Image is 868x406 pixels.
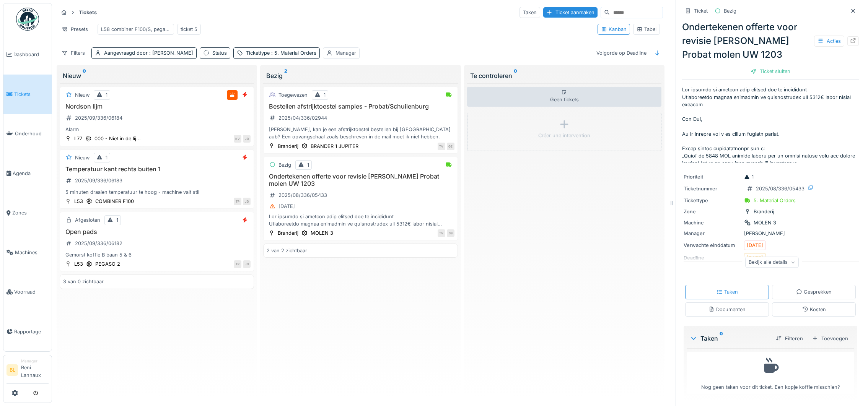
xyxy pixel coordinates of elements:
div: TP [234,198,241,205]
sup: 0 [514,71,517,80]
div: 3 van 0 zichtbaar [63,278,104,285]
div: [PERSON_NAME] [684,230,857,237]
div: Acties [814,36,844,47]
span: Onderhoud [15,130,49,137]
span: Voorraad [14,288,49,296]
div: Bezig [266,71,454,80]
div: Gesprekken [796,288,832,296]
a: Voorraad [3,272,52,312]
div: Bekijk alle details [745,257,799,268]
div: TP [234,260,241,268]
div: Lor ipsumdo si ametcon adip elitsed doe te incididunt Utlaboreetdo magnaa enimadmin ve quisnostru... [267,213,454,227]
div: Taken [690,334,770,343]
div: L53 [74,260,83,268]
div: 1 [324,91,326,99]
div: SB [447,229,454,237]
div: 1 [744,173,754,180]
a: Onderhoud [3,114,52,154]
div: Taken [717,288,738,296]
div: 2025/09/336/06183 [75,177,122,184]
div: Manager [684,230,741,237]
h3: Open pads [63,228,251,235]
h3: Temperatuur kant rechts buiten 1 [63,166,251,173]
div: 2025/09/336/06184 [75,114,122,122]
div: GE [447,143,454,150]
strong: Tickets [76,9,100,16]
div: Verwachte einddatum [684,242,741,249]
div: Bezig [724,7,736,15]
div: Toegewezen [278,91,308,99]
div: 2025/08/336/05433 [756,185,804,192]
span: Machines [15,249,49,256]
div: 2 van 2 zichtbaar [267,247,307,254]
div: [DATE] [278,203,295,210]
div: BRANDER 1 JUPITER [311,143,358,150]
div: Volgorde op Deadline [593,47,650,58]
li: Beni Lannaux [21,358,49,382]
div: 2025/09/336/06182 [75,240,122,247]
div: 1 [106,154,107,161]
a: Dashboard [3,35,52,75]
h3: Ondertekenen offerte voor revisie [PERSON_NAME] Probat molen UW 1203 [267,173,454,187]
div: Ondertekenen offerte voor revisie [PERSON_NAME] Probat molen UW 1203 [682,20,859,62]
sup: 0 [83,71,86,80]
div: JD [243,198,251,205]
div: Ticketnummer [684,185,741,192]
li: BL [7,364,18,376]
div: 5. Material Orders [754,197,796,204]
img: Badge_color-CXgf-gQk.svg [16,8,39,31]
div: Filters [58,47,88,58]
sup: 0 [720,334,723,343]
div: Te controleren [470,71,658,80]
div: Nieuw [63,71,251,80]
h3: Nordson lijm [63,103,251,110]
div: JD [243,135,251,143]
div: 2025/08/336/05433 [278,192,327,199]
div: Nieuw [75,154,90,161]
div: Tickettype [684,197,741,204]
div: 1 [116,216,118,224]
div: Manager [21,358,49,364]
div: PEGASO 2 [95,260,120,268]
div: Kosten [802,306,826,313]
div: Tickettype [246,49,316,57]
div: Aangevraagd door [104,49,193,57]
div: Gemorst koffie B baan 5 & 6 [63,251,251,258]
div: 1 [307,161,309,169]
div: Toevoegen [809,333,851,344]
div: Ticket [694,7,708,15]
a: BL ManagerBeni Lannaux [7,358,49,384]
div: Filteren [773,333,806,344]
div: Branderij [754,208,774,215]
div: COMBINER F100 [95,198,134,205]
div: L58 combiner F100/S, pegaso 1400, novopac [101,26,171,33]
span: : [PERSON_NAME] [148,50,193,56]
div: Créer une intervention [538,132,590,139]
span: Rapportage [14,328,49,335]
div: Kanban [601,26,627,33]
div: Prioriteit [684,173,741,180]
div: Bezig [278,161,291,169]
div: Status [212,49,227,57]
h3: Bestellen afstrijktoestel samples - Probat/Schuilenburg [267,103,454,110]
a: Agenda [3,154,52,193]
div: Branderij [278,229,298,237]
div: Tabel [637,26,656,33]
span: Zones [12,209,49,216]
div: Nog geen taken voor dit ticket. Een kopje koffie misschien? [692,355,849,391]
div: L53 [74,198,83,205]
sup: 2 [284,71,287,80]
div: Ticket sluiten [747,66,793,76]
div: Presets [58,24,91,35]
div: 2025/04/336/02944 [278,114,327,122]
span: Agenda [13,170,49,177]
div: Documenten [708,306,746,313]
a: Machines [3,233,52,273]
p: Lor ipsumdo si ametcon adip elitsed doe te incididunt Utlaboreetdo magnaa enimadmin ve quisnostru... [682,86,859,162]
div: TV [438,143,445,150]
div: TV [438,229,445,237]
div: Ticket aanmaken [543,7,598,18]
div: [PERSON_NAME], kan je een afstrijktoestel bestellen bij [GEOGRAPHIC_DATA] aub? Een opvangschaal z... [267,126,454,140]
div: JD [243,260,251,268]
div: Branderij [278,143,298,150]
